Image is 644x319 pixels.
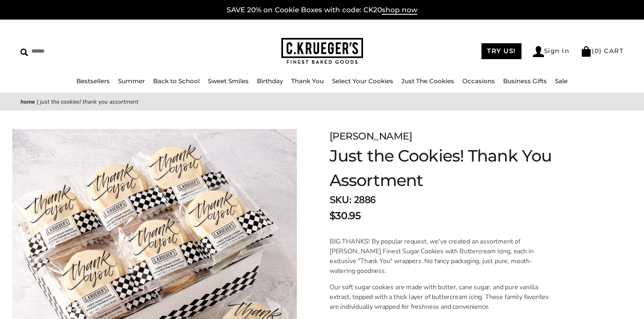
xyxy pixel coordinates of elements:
[533,46,544,57] img: Account
[208,77,249,85] a: Sweet Smiles
[401,77,454,85] a: Just The Cookies
[555,77,568,85] a: Sale
[330,237,553,276] p: BIG THANKS! By popular request, we've created an assortment of [PERSON_NAME] Finest Sugar Cookies...
[382,6,417,15] span: shop now
[76,77,110,85] a: Bestsellers
[354,193,376,206] span: 2886
[20,45,118,58] input: Search
[330,282,553,312] p: Our soft sugar cookies are made with butter, cane sugar, and pure vanilla extract, topped with a ...
[330,129,590,144] div: [PERSON_NAME]
[595,47,599,55] span: 0
[20,98,35,106] a: Home
[330,193,351,206] strong: SKU:
[330,144,590,193] h1: Just the Cookies! Thank You Assortment
[281,38,363,64] img: C.KRUEGER'S
[20,97,624,106] nav: breadcrumbs
[153,77,200,85] a: Back to School
[330,208,361,223] span: $30.95
[462,77,495,85] a: Occasions
[332,77,393,85] a: Select Your Cookies
[291,77,324,85] a: Thank You
[37,98,38,106] span: |
[581,46,592,57] img: Bag
[118,77,145,85] a: Summer
[581,47,624,55] a: (0) CART
[40,98,138,106] span: Just the Cookies! Thank You Assortment
[227,6,417,15] a: SAVE 20% on Cookie Boxes with code: CK20shop now
[533,46,570,57] a: Sign In
[481,43,521,59] a: TRY US!
[503,77,547,85] a: Business Gifts
[257,77,283,85] a: Birthday
[20,49,28,56] img: Search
